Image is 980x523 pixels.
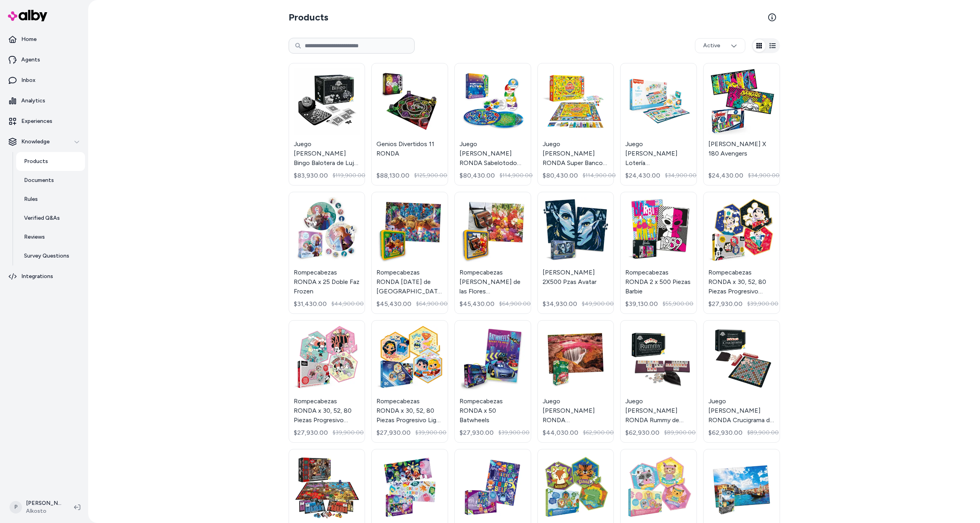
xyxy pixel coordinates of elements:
[21,97,45,105] p: Analytics
[620,320,697,443] a: Juego de Mesa RONDA Rummy de TradiciónJuego [PERSON_NAME] RONDA Rummy de Tradición$62,930.00$89,9...
[16,209,85,228] a: Verified Q&As
[3,50,85,69] a: Agents
[9,501,22,514] span: P
[16,152,85,171] a: Products
[289,11,328,24] h2: Products
[703,192,780,314] a: Rompecabezas RONDA x 30, 52, 80 Piezas Progresivo MickeyRompecabezas RONDA x 30, 52, 80 Piezas Pr...
[3,71,85,90] a: Inbox
[454,192,531,314] a: Rompecabezas RONDA Feria de las Flores Colombia x 1000 PiezasRompecabezas [PERSON_NAME] de las Fl...
[26,507,61,515] span: Alkosto
[289,320,365,443] a: Rompecabezas RONDA x 30, 52, 80 Piezas Progresivo MinnieRompecabezas RONDA x 30, 52, 80 Piezas Pr...
[371,63,448,185] a: Genios Divertidos 11 RONDAGenios Divertidos 11 RONDA$88,130.00$125,900.00
[21,138,50,146] p: Knowledge
[24,176,54,184] p: Documents
[21,117,52,125] p: Experiences
[21,35,37,43] p: Home
[24,233,45,241] p: Reviews
[16,228,85,247] a: Reviews
[703,320,780,443] a: Juego de Mesa RONDA Crucigrama de TradiciónJuego [PERSON_NAME] RONDA Crucigrama de Tradición$62,9...
[24,158,48,165] p: Products
[5,495,68,520] button: P[PERSON_NAME]Alkosto
[289,63,365,185] a: Juego de Mesa Bingo Balotera de Lujo RONDAJuego [PERSON_NAME] Bingo Balotera de Lujo RONDA$83,930...
[537,63,614,185] a: Juego de Mesa RONDA Super Banco ColombiaJuego [PERSON_NAME] RONDA Super Banco Colombia$80,430.00$...
[16,190,85,209] a: Rules
[703,63,780,185] a: Ronda Rompe X 180 Avengers[PERSON_NAME] X 180 Avengers$24,430.00$34,900.00
[24,214,60,222] p: Verified Q&As
[454,63,531,185] a: Juego de Mesa RONDA Sabelotodo FútbolJuego [PERSON_NAME] RONDA Sabelotodo Fútbol$80,430.00$114,90...
[695,38,745,53] button: Active
[8,10,47,21] img: alby Logo
[24,252,69,260] p: Survey Questions
[3,112,85,131] a: Experiences
[371,192,448,314] a: Rompecabezas RONDA Carnaval de Río de Janeiro Brasil x 1000 PiezasRompecabezas RONDA [DATE] de [G...
[21,76,35,84] p: Inbox
[289,192,365,314] a: Rompecabezas RONDA x 25 Doble Faz FrozenRompecabezas RONDA x 25 Doble Faz Frozen$31,430.00$44,900.00
[537,192,614,314] a: Ronda Rompe 2X500 Pzas Avatar[PERSON_NAME] 2X500 Pzas Avatar$34,930.00$49,900.00
[620,63,697,185] a: Juego de Mesa Lotería RONDA Fisher PriceJuego [PERSON_NAME] Lotería [PERSON_NAME] Price$24,430.00...
[3,91,85,110] a: Analytics
[21,273,53,280] p: Integrations
[371,320,448,443] a: Rompecabezas RONDA x 30, 52, 80 Piezas Progresivo Liga de la JusticiaRompecabezas RONDA x 30, 52,...
[21,56,40,64] p: Agents
[24,195,38,203] p: Rules
[3,132,85,151] button: Knowledge
[3,30,85,49] a: Home
[26,499,61,507] p: [PERSON_NAME]
[3,267,85,286] a: Integrations
[620,192,697,314] a: Rompecabezas RONDA 2 x 500 Piezas BarbieRompecabezas RONDA 2 x 500 Piezas Barbie$39,130.00$55,900.00
[537,320,614,443] a: Juego de Mesa RONDA Rompecabezas x 1000 Piezas Caño CristalesJuego [PERSON_NAME] RONDA Rompecabez...
[16,247,85,265] a: Survey Questions
[454,320,531,443] a: Rompecabezas RONDA x 50 BatwheelsRompecabezas RONDA x 50 Batwheels$27,930.00$39,900.00
[16,171,85,190] a: Documents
